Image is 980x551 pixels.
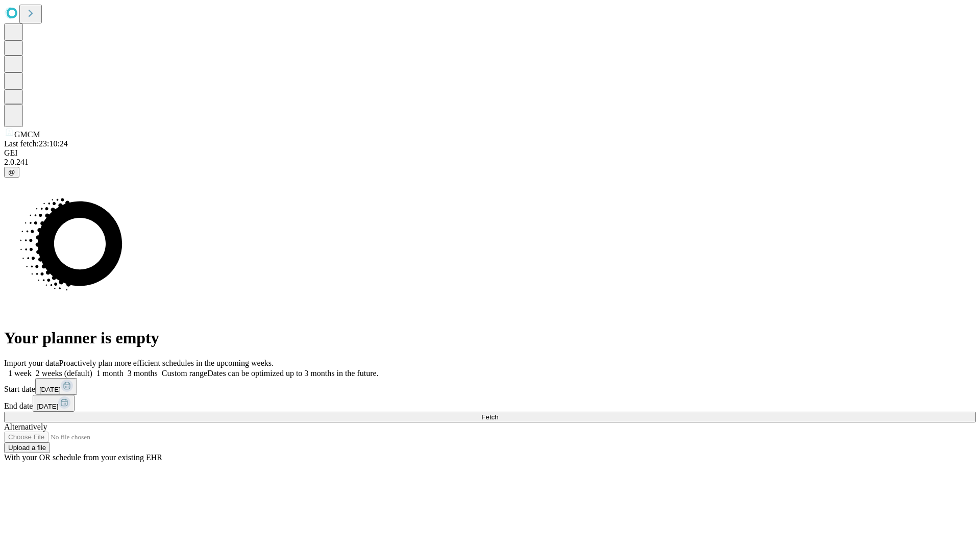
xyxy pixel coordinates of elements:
[207,369,378,378] span: Dates can be optimized up to 3 months in the future.
[4,395,976,412] div: End date
[4,329,976,347] h1: Your planner is empty
[36,369,92,378] span: 2 weeks (default)
[162,369,207,378] span: Custom range
[14,130,40,139] span: GMCM
[4,167,19,178] button: @
[4,442,50,453] button: Upload a file
[4,412,976,422] button: Fetch
[4,378,976,395] div: Start date
[39,386,61,393] span: [DATE]
[4,422,47,431] span: Alternatively
[4,158,976,167] div: 2.0.241
[481,413,498,421] span: Fetch
[37,403,58,410] span: [DATE]
[35,378,77,395] button: [DATE]
[8,369,32,378] span: 1 week
[4,359,59,367] span: Import your data
[4,139,68,148] span: Last fetch: 23:10:24
[4,453,162,462] span: With your OR schedule from your existing EHR
[59,359,274,367] span: Proactively plan more efficient schedules in the upcoming weeks.
[128,369,158,378] span: 3 months
[96,369,124,378] span: 1 month
[4,148,976,158] div: GEI
[8,168,15,176] span: @
[33,395,75,412] button: [DATE]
